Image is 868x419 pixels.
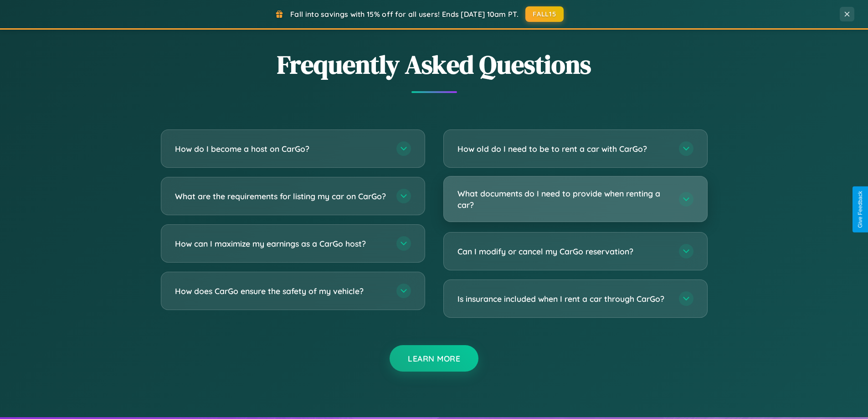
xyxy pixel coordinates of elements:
h3: What are the requirements for listing my car on CarGo? [175,191,387,202]
button: FALL15 [525,6,564,22]
div: Give Feedback [857,191,863,228]
h3: How can I maximize my earnings as a CarGo host? [175,238,387,249]
h3: How does CarGo ensure the safety of my vehicle? [175,285,387,297]
h3: How old do I need to be to rent a car with CarGo? [457,143,670,155]
h3: Is insurance included when I rent a car through CarGo? [457,293,670,305]
button: Learn More [390,345,478,372]
h3: How do I become a host on CarGo? [175,143,387,155]
h3: Can I modify or cancel my CarGo reservation? [457,246,670,257]
h2: Frequently Asked Questions [161,47,708,82]
h3: What documents do I need to provide when renting a car? [457,188,670,210]
span: Fall into savings with 15% off for all users! Ends [DATE] 10am PT. [290,10,519,19]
